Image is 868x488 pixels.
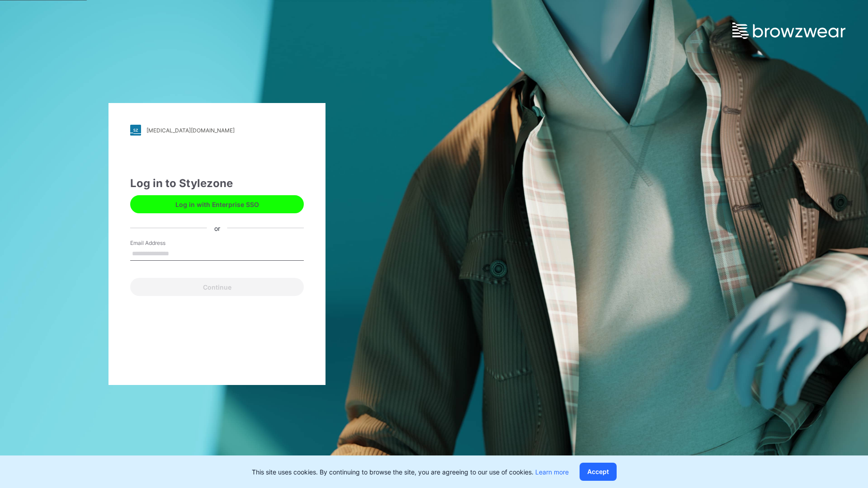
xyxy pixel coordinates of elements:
[252,467,569,477] p: This site uses cookies. By continuing to browse the site, you are agreeing to our use of cookies.
[207,223,227,233] div: or
[146,127,235,134] div: [MEDICAL_DATA][DOMAIN_NAME]
[130,239,193,247] label: Email Address
[130,175,304,192] div: Log in to Stylezone
[130,195,304,213] button: Log in with Enterprise SSO
[535,468,569,476] a: Learn more
[580,463,617,481] button: Accept
[130,125,141,136] img: stylezone-logo.562084cfcfab977791bfbf7441f1a819.svg
[130,125,304,136] a: [MEDICAL_DATA][DOMAIN_NAME]
[732,23,845,39] img: browzwear-logo.e42bd6dac1945053ebaf764b6aa21510.svg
